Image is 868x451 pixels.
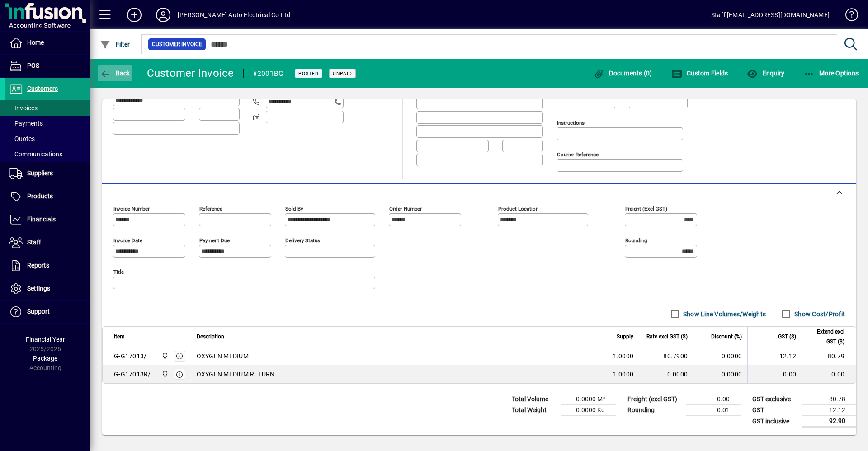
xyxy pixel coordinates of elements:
[27,308,50,315] span: Support
[561,405,616,416] td: 0.0000 Kg
[27,262,49,269] span: Reports
[748,405,802,416] td: GST
[27,239,41,246] span: Staff
[285,237,320,244] mat-label: Delivery status
[802,405,856,416] td: 12.12
[114,370,151,379] div: G-G17013R/
[747,70,784,77] span: Enquiry
[98,36,132,52] button: Filter
[681,310,766,319] label: Show Line Volumes/Weights
[671,70,728,77] span: Custom Fields
[33,355,57,362] span: Package
[802,347,856,365] td: 80.79
[802,365,856,383] td: 0.00
[5,32,90,54] a: Home
[27,62,39,69] span: POS
[625,237,647,244] mat-label: Rounding
[5,146,90,162] a: Communications
[711,8,830,22] div: Staff [EMAIL_ADDRESS][DOMAIN_NAME]
[613,352,634,361] span: 1.0000
[646,332,688,342] span: Rate excl GST ($)
[199,237,230,244] mat-label: Payment due
[748,394,802,405] td: GST exclusive
[625,206,667,212] mat-label: Freight (excl GST)
[333,70,352,76] span: Unpaid
[90,65,140,81] app-page-header-button: Back
[152,40,202,49] span: Customer Invoice
[748,416,802,427] td: GST inclusive
[120,7,149,23] button: Add
[669,65,731,81] button: Custom Fields
[557,120,585,126] mat-label: Instructions
[623,394,686,405] td: Freight (excl GST)
[100,70,130,77] span: Back
[114,332,125,342] span: Item
[27,193,53,200] span: Products
[793,310,845,319] label: Show Cost/Profit
[623,405,686,416] td: Rounding
[159,351,170,361] span: Central
[804,70,859,77] span: More Options
[159,369,170,379] span: Central
[693,347,747,365] td: 0.0000
[747,365,802,383] td: 0.00
[686,405,741,416] td: -0.01
[27,285,50,292] span: Settings
[27,169,53,177] span: Suppliers
[100,41,130,48] span: Filter
[807,327,844,347] span: Extend excl GST ($)
[199,206,222,212] mat-label: Reference
[5,301,90,323] a: Support
[9,150,62,158] span: Communications
[114,352,146,361] div: G-G17013/
[745,65,787,81] button: Enquiry
[561,394,616,405] td: 0.0000 M³
[5,277,90,300] a: Settings
[113,237,142,244] mat-label: Invoice date
[5,131,90,146] a: Quotes
[802,394,856,405] td: 80.78
[285,206,303,212] mat-label: Sold by
[591,65,655,81] button: Documents (0)
[557,151,599,158] mat-label: Courier Reference
[253,66,284,81] div: #2001BG
[802,416,856,427] td: 92.90
[9,135,35,142] span: Quotes
[613,370,634,379] span: 1.0000
[147,66,234,80] div: Customer Invoice
[5,162,90,185] a: Suppliers
[617,332,633,342] span: Supply
[686,394,741,405] td: 0.00
[5,254,90,277] a: Reports
[26,336,65,343] span: Financial Year
[693,365,747,383] td: 0.0000
[5,185,90,208] a: Products
[507,405,561,416] td: Total Weight
[507,394,561,405] td: Total Volume
[197,352,249,361] span: OXYGEN MEDIUM
[778,332,796,342] span: GST ($)
[5,100,90,116] a: Invoices
[9,104,38,112] span: Invoices
[149,7,178,23] button: Profile
[98,65,132,81] button: Back
[645,352,688,361] div: 80.7900
[645,370,688,379] div: 0.0000
[27,39,44,46] span: Home
[298,70,319,76] span: Posted
[5,208,90,231] a: Financials
[802,65,861,81] button: More Options
[178,8,290,22] div: [PERSON_NAME] Auto Electrical Co Ltd
[9,120,43,127] span: Payments
[197,370,275,379] span: OXYGEN MEDIUM RETURN
[389,206,422,212] mat-label: Order number
[27,216,56,223] span: Financials
[711,332,742,342] span: Discount (%)
[5,55,90,77] a: POS
[27,85,58,92] span: Customers
[594,70,652,77] span: Documents (0)
[498,206,538,212] mat-label: Product location
[197,332,224,342] span: Description
[5,116,90,131] a: Payments
[5,231,90,254] a: Staff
